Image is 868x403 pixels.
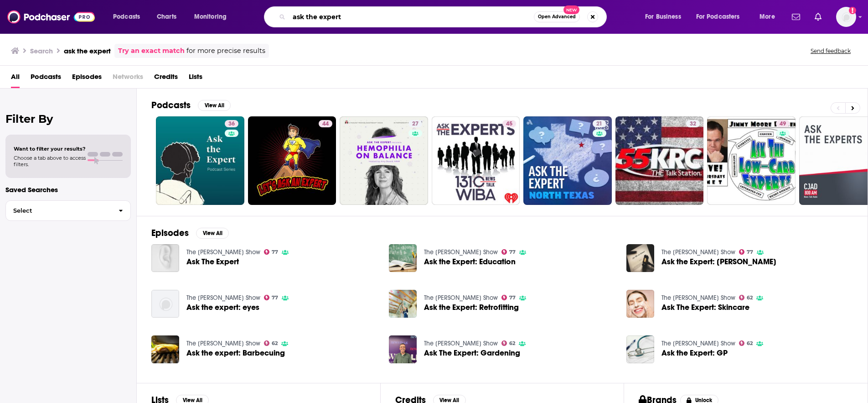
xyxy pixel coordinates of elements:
a: 77 [501,249,516,255]
a: Ask the Expert: Retrofitting [424,304,519,311]
span: 77 [509,250,516,254]
a: 27 [340,116,428,205]
img: Ask the Expert: Education [389,244,417,272]
img: Podchaser - Follow, Share and Rate Podcasts [7,8,95,26]
span: 77 [272,250,278,254]
span: 49 [780,120,786,129]
span: Charts [157,10,176,23]
h2: Podcasts [151,99,191,111]
img: Ask The Expert: Gardening [389,335,417,363]
a: Charts [151,10,182,24]
a: Ask the Expert: GP [661,349,728,357]
span: 62 [509,341,515,345]
a: The Pat Kenny Show [186,294,260,302]
input: Search podcasts, credits, & more... [289,10,534,24]
span: 44 [322,120,329,129]
a: Show notifications dropdown [811,9,825,25]
button: open menu [188,10,238,24]
a: 77 [739,249,754,255]
img: Ask the Expert: Retrofitting [389,290,417,318]
a: 77 [264,295,279,300]
a: Ask the expert: Barbecuing [186,349,285,357]
span: 21 [596,120,602,129]
span: 77 [272,296,278,300]
span: 36 [228,120,235,129]
a: The Pat Kenny Show [424,294,498,302]
a: The Pat Kenny Show [186,248,260,256]
a: The Pat Kenny Show [661,248,735,256]
a: Lists [189,69,202,88]
a: Ask the Expert: Education [424,258,516,266]
img: Ask The Expert: Skincare [626,290,654,318]
span: Ask The Expert: Gardening [424,349,520,357]
a: 27 [408,120,422,127]
a: Podcasts [31,69,61,88]
button: View All [198,100,231,111]
img: Ask The Expert [151,244,179,272]
span: Select [6,208,111,214]
a: 77 [264,249,279,255]
h2: Episodes [151,227,189,239]
button: Select [5,200,131,221]
span: Monitoring [194,10,227,23]
span: 77 [509,296,516,300]
button: Send feedback [808,47,853,55]
button: open menu [690,10,753,24]
a: 62 [739,295,753,300]
a: 21 [523,116,612,205]
button: Open AdvancedNew [534,11,580,22]
button: open menu [753,10,786,24]
button: open menu [639,10,692,24]
a: 21 [593,120,606,127]
a: 32 [686,120,700,127]
p: Saved Searches [5,185,131,194]
span: Networks [113,69,143,88]
a: The Anton Savage Show [186,340,260,347]
a: Ask The Expert [186,258,239,266]
a: 36 [156,116,244,205]
a: 36 [225,120,238,127]
span: 32 [690,120,696,129]
a: 62 [501,340,516,346]
span: Choose a tab above to access filters. [14,155,86,167]
a: 44 [248,116,336,205]
a: 32 [615,116,704,205]
button: View All [196,228,229,239]
span: 62 [747,296,753,300]
span: 45 [506,120,512,129]
h3: Search [30,47,53,55]
span: More [759,10,775,23]
a: Credits [154,69,178,88]
h3: ask the expert [64,47,111,55]
a: All [11,69,20,88]
a: PodcastsView All [151,99,231,111]
img: Ask the Expert: Wills [626,244,654,272]
a: 62 [264,340,278,346]
a: Show notifications dropdown [788,9,804,25]
span: 62 [272,341,278,345]
a: The Anton Savage Show [661,340,735,347]
a: Ask the expert: Barbecuing [151,335,179,363]
a: 62 [739,340,753,346]
span: New [563,5,580,14]
a: 44 [319,120,332,127]
img: Ask the Expert: GP [626,335,654,363]
img: User Profile [836,7,856,27]
span: Ask the expert: eyes [186,304,259,311]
